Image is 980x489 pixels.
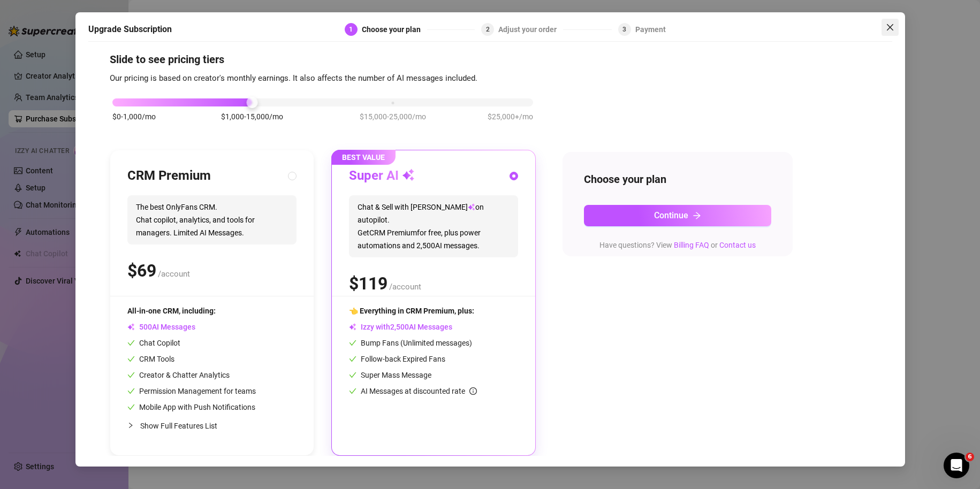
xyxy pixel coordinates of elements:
span: collapsed [127,422,134,429]
span: $ [127,261,156,281]
span: info-circle [469,387,477,395]
a: Contact us [719,241,756,249]
div: Payment [635,23,666,36]
span: check [127,339,135,347]
span: Creator & Chatter Analytics [127,371,230,379]
div: Show Full Features List [127,413,297,438]
a: Billing FAQ [674,241,709,249]
span: arrow-right [693,211,701,220]
span: $25,000+/mo [488,111,533,123]
span: check [349,371,356,379]
span: check [349,355,356,363]
h5: Upgrade Subscription [88,23,172,36]
span: 👈 Everything in CRM Premium, plus: [349,307,474,315]
span: Our pricing is based on creator's monthly earnings. It also affects the number of AI messages inc... [110,73,477,83]
span: /account [158,269,190,279]
button: Close [882,19,899,36]
span: Chat Copilot [127,339,180,347]
span: BEST VALUE [331,150,396,165]
span: Continue [654,210,688,220]
span: Izzy with AI Messages [349,323,452,331]
span: check [349,387,356,395]
iframe: Intercom live chat [944,453,969,478]
span: Mobile App with Push Notifications [127,403,255,411]
span: Have questions? View or [599,241,756,249]
span: Super Mass Message [349,371,431,379]
div: Adjust your order [498,23,563,36]
span: The best OnlyFans CRM. Chat copilot, analytics, and tools for managers. Limited AI Messages. [127,195,297,244]
span: 1 [349,26,353,33]
span: Follow-back Expired Fans [349,355,445,363]
span: Show Full Features List [140,422,217,430]
span: 3 [622,26,626,33]
span: $1,000-15,000/mo [221,111,283,123]
span: AI Messages [127,323,195,331]
span: AI Messages at discounted rate [361,387,477,395]
div: Choose your plan [362,23,427,36]
span: Permission Management for teams [127,387,256,395]
span: 2 [486,26,490,33]
span: Close [882,23,899,32]
span: check [349,339,356,347]
span: check [127,355,135,363]
span: check [127,403,135,411]
span: $ [349,273,388,294]
span: Bump Fans (Unlimited messages) [349,339,472,347]
span: 6 [966,453,974,461]
button: Continuearrow-right [584,205,771,226]
span: $0-1,000/mo [112,111,156,123]
span: All-in-one CRM, including: [127,307,216,315]
span: close [886,23,894,32]
span: check [127,387,135,395]
span: Chat & Sell with [PERSON_NAME] on autopilot. Get CRM Premium for free, plus power automations and... [349,195,518,257]
span: /account [389,282,421,292]
h4: Slide to see pricing tiers [110,52,871,67]
span: $15,000-25,000/mo [360,111,426,123]
h3: CRM Premium [127,167,211,185]
h3: Super AI [349,167,415,185]
span: CRM Tools [127,355,174,363]
h4: Choose your plan [584,172,771,187]
span: check [127,371,135,379]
